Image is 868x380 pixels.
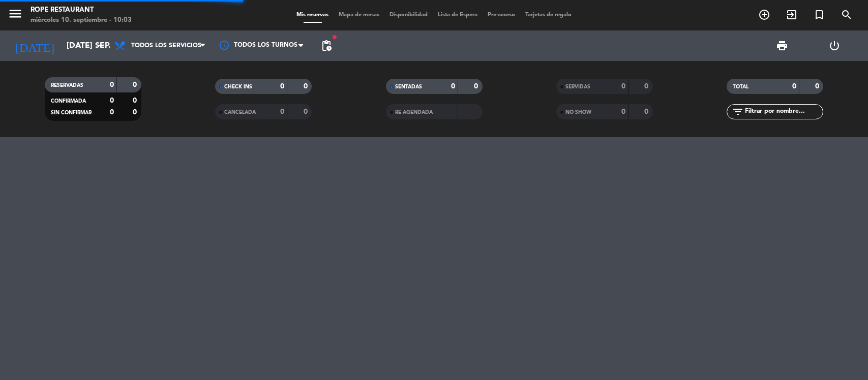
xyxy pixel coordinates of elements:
[131,42,201,49] span: Todos los servicios
[51,99,86,104] span: CONFIRMADA
[786,9,798,21] i: exit_to_app
[644,108,650,115] strong: 0
[8,6,23,25] button: menu
[776,40,788,52] span: print
[744,106,823,117] input: Filtrar por nombre...
[110,97,114,104] strong: 0
[320,40,333,52] span: pending_actions
[110,109,114,116] strong: 0
[8,6,23,21] i: menu
[51,83,83,88] span: RESERVADAS
[644,83,650,90] strong: 0
[395,110,433,115] span: RE AGENDADA
[483,12,520,18] span: Pre-acceso
[224,110,256,115] span: CANCELADA
[565,110,591,115] span: NO SHOW
[732,106,744,118] i: filter_list
[621,108,625,115] strong: 0
[451,83,455,90] strong: 0
[31,5,132,15] div: Rope restaurant
[808,30,860,61] div: LOG OUT
[792,83,796,90] strong: 0
[133,97,139,104] strong: 0
[474,83,480,90] strong: 0
[334,12,384,18] span: Mapa de mesas
[621,83,625,90] strong: 0
[224,84,252,89] span: CHECK INS
[31,15,132,25] div: miércoles 10. septiembre - 10:03
[95,40,107,52] i: arrow_drop_down
[758,9,770,21] i: add_circle_outline
[433,12,483,18] span: Lista de Espera
[395,84,422,89] span: SENTADAS
[815,83,821,90] strong: 0
[304,108,310,115] strong: 0
[565,84,590,89] span: SERVIDAS
[133,81,139,88] strong: 0
[520,12,577,18] span: Tarjetas de regalo
[8,35,62,57] i: [DATE]
[813,9,825,21] i: turned_in_not
[332,34,338,40] span: fiber_manual_record
[51,110,92,115] span: SIN CONFIRMAR
[110,81,114,88] strong: 0
[828,40,841,52] i: power_settings_new
[280,108,284,115] strong: 0
[384,12,433,18] span: Disponibilidad
[291,12,334,18] span: Mis reservas
[280,83,284,90] strong: 0
[733,84,749,89] span: TOTAL
[304,83,310,90] strong: 0
[133,109,139,116] strong: 0
[841,9,853,21] i: search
